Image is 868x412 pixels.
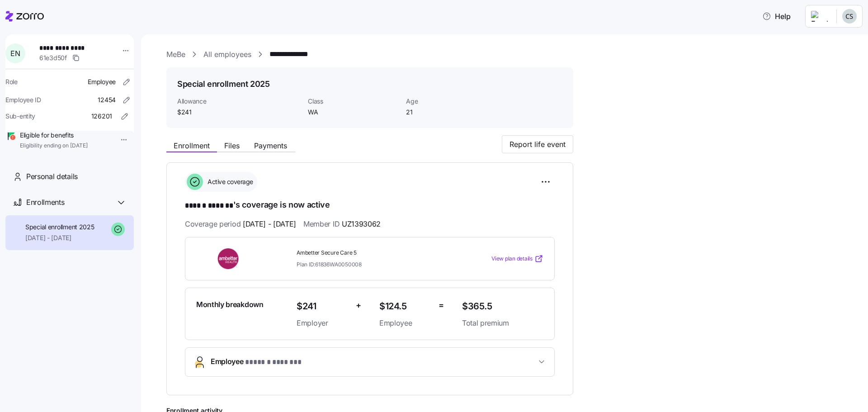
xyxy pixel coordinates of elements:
span: Allowance [177,97,301,106]
span: Sub-entity [5,112,35,121]
span: Monthly breakdown [196,299,264,310]
span: Enrollments [26,197,64,208]
span: 12454 [98,95,116,104]
span: View plan details [491,255,533,263]
button: Help [755,7,798,25]
span: 61e3d50f [39,53,67,62]
span: $241 [177,108,301,117]
span: Eligible for benefits [20,131,88,140]
span: Total premium [462,317,543,329]
span: Member ID [303,218,381,230]
span: Special enrollment 2025 [25,223,94,232]
img: 2df6d97b4bcaa7f1b4a2ee07b0c0b24b [842,9,857,24]
span: Employee [211,356,301,368]
span: Ambetter Secure Care 5 [297,249,455,257]
span: Active coverage [205,177,253,186]
span: Help [762,11,791,22]
a: All employees [203,49,251,60]
span: E N [10,50,20,57]
span: Employee ID [5,95,41,104]
span: 126201 [91,112,112,121]
a: MeBe [166,49,185,60]
span: Employee [379,317,431,329]
span: Coverage period [185,218,296,230]
span: Plan ID: 61836WA0050008 [297,260,362,268]
span: Employer [297,317,349,329]
span: Class [308,97,399,106]
span: $124.5 [379,299,431,314]
span: = [439,299,444,312]
span: Role [5,77,18,86]
span: Eligibility ending on [DATE] [20,142,88,150]
span: Personal details [26,171,78,182]
a: View plan details [491,254,543,263]
img: Employer logo [811,11,829,22]
span: Age [406,97,497,106]
span: WA [308,108,399,117]
span: Files [224,142,240,149]
span: Payments [254,142,287,149]
span: 21 [406,108,497,117]
span: $365.5 [462,299,543,314]
span: + [356,299,361,312]
span: Enrollment [174,142,210,149]
img: Ambetter [196,248,261,269]
span: Employee [88,77,116,86]
button: Report life event [502,135,573,153]
h1: 's coverage is now active [185,199,555,212]
span: $241 [297,299,349,314]
span: UZ1393062 [342,218,381,230]
span: Report life event [509,139,566,150]
span: [DATE] - [DATE] [243,218,296,230]
h1: Special enrollment 2025 [177,78,270,90]
span: [DATE] - [DATE] [25,233,94,242]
